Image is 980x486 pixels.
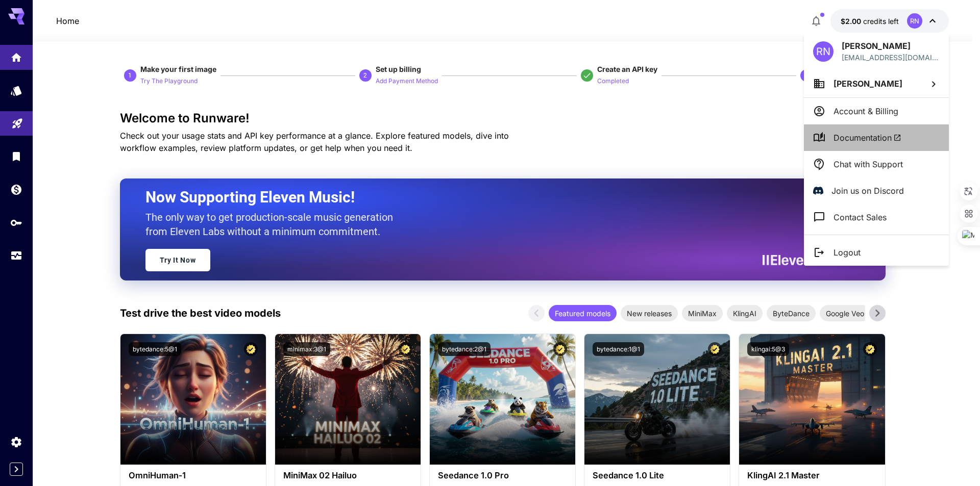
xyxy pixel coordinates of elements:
span: [PERSON_NAME] [834,79,902,89]
div: RN [813,41,834,62]
p: Logout [834,246,861,259]
p: Chat with Support [834,158,903,170]
p: [EMAIL_ADDRESS][DOMAIN_NAME] [842,52,940,63]
span: Documentation [834,132,901,144]
div: se1.zh@milliontech.com [842,52,940,63]
p: Join us on Discord [831,185,904,197]
p: [PERSON_NAME] [842,40,940,52]
button: [PERSON_NAME] [804,70,949,97]
p: Contact Sales [834,211,887,223]
p: Account & Billing [834,105,898,117]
